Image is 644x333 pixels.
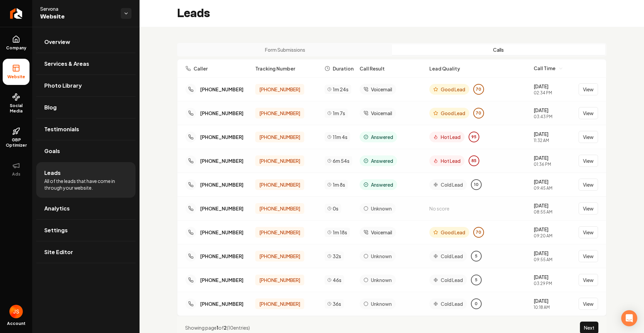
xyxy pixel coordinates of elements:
span: Account [7,321,25,326]
span: Cold Lead [441,253,463,259]
span: Answered [371,134,393,140]
span: Good Lead [441,86,465,93]
button: View [579,83,598,95]
div: 09:20 AM [534,233,552,239]
span: 1m 18s [333,229,347,236]
div: [DATE] [534,107,552,113]
button: View [579,226,598,238]
button: View [579,202,598,215]
div: 08:55 AM [534,209,552,215]
button: Calls [392,44,605,55]
span: [PHONE_NUMBER] [259,277,300,283]
button: Ads [3,156,30,182]
span: [PHONE_NUMBER] [259,86,300,93]
span: Website [40,12,115,21]
span: 6m 54s [333,157,350,164]
span: Voicemail [371,229,392,236]
span: 70 [476,87,481,92]
span: of [218,325,224,331]
span: Overview [44,38,70,46]
div: [DATE] [534,297,550,304]
span: Caller [194,65,208,72]
span: Call Time [534,65,555,72]
button: View [579,155,598,167]
span: 5 [475,277,477,283]
button: View [579,274,598,286]
button: Open user button [9,305,23,318]
div: [DATE] [534,226,552,233]
span: [PHONE_NUMBER] [259,300,300,307]
span: Cold Lead [441,300,463,307]
span: Voicemail [371,110,392,116]
div: [PHONE_NUMBER] [200,300,244,307]
div: [PHONE_NUMBER] [200,205,244,212]
span: 46s [333,277,341,283]
span: 1m 8s [333,181,345,188]
button: View [579,131,598,143]
span: Services & Areas [44,60,89,68]
div: [PHONE_NUMBER] [200,277,244,283]
span: 11m 4s [333,134,347,140]
span: Unknown [371,205,392,212]
span: Testimonials [44,125,79,133]
span: Company [3,45,29,51]
a: Overview [36,31,136,53]
div: 09:55 AM [534,257,552,263]
h2: Leads [177,7,210,20]
div: 03:43 PM [534,114,552,120]
span: 1m 24s [333,86,348,93]
a: Analytics [36,198,136,219]
span: Goals [44,147,60,155]
div: Call Result [360,65,424,72]
span: 0s [333,205,338,212]
a: Site Editor [36,241,136,263]
span: GBP Optimizer [3,137,30,148]
div: [DATE] [534,83,552,90]
span: Unknown [371,277,392,283]
div: [PHONE_NUMBER] [200,134,244,140]
div: [DATE] [534,202,552,209]
span: Hot Lead [441,157,461,164]
span: [PHONE_NUMBER] [259,181,300,188]
a: Goals [36,140,136,162]
div: [DATE] [534,250,552,256]
div: Open Intercom Messenger [621,310,637,326]
span: Good Lead [441,229,465,236]
a: Social Media [3,88,30,119]
button: Call Time [534,65,563,72]
span: Unknown [371,300,392,307]
span: [PHONE_NUMBER] [259,110,300,116]
span: Hot Lead [441,134,461,140]
span: Answered [371,181,393,188]
a: Testimonials [36,118,136,140]
div: [PHONE_NUMBER] [200,229,244,236]
div: [PHONE_NUMBER] [200,86,244,93]
span: All of the leads that have come in through your website. [44,178,127,191]
span: 95 [471,134,476,140]
span: Ads [9,172,23,177]
div: [PHONE_NUMBER] [200,181,244,188]
span: 1 [217,325,218,331]
button: View [579,298,598,310]
button: Form Submissions [178,44,392,55]
span: 70 [476,110,481,116]
span: Site Editor [44,248,73,256]
span: Voicemail [371,86,392,93]
button: View [579,107,598,119]
span: Cold Lead [441,277,463,283]
div: Lead Quality [429,65,529,72]
div: [PHONE_NUMBER] [200,253,244,259]
span: No score [429,205,449,211]
div: [DATE] [534,178,552,185]
span: Analytics [44,204,70,212]
span: 1m 7s [333,110,345,116]
span: Settings [44,226,68,234]
span: 2 [224,325,227,331]
span: ( 10 entries) [227,325,250,331]
span: Website [5,74,28,80]
span: Unknown [371,253,392,259]
div: [PHONE_NUMBER] [200,157,244,164]
img: Rebolt Logo [10,8,22,19]
span: 0 [475,301,478,306]
div: [DATE] [534,131,549,137]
